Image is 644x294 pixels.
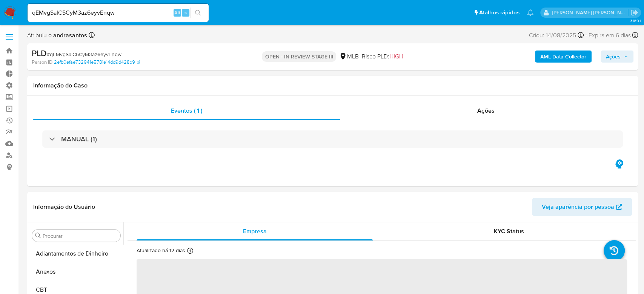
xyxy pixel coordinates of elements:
[389,52,403,61] span: HIGH
[61,135,97,143] h3: MANUAL (1)
[47,51,121,58] span: # qEMvgSaIC5CyM3az6eyvEnqw
[43,233,117,239] input: Procurar
[535,51,592,63] button: AML Data Collector
[33,203,95,211] h1: Informação do Usuário
[589,31,631,40] span: Expira em 6 dias
[479,9,520,17] span: Atalhos rápidos
[339,52,358,61] div: MLB
[174,9,180,16] span: Alt
[601,51,633,63] button: Ações
[27,31,87,40] span: Atribuiu o
[243,227,267,236] span: Empresa
[542,198,614,216] span: Veja aparência por pessoa
[171,106,202,115] span: Eventos ( 1 )
[190,8,206,18] button: search-icon
[42,130,623,148] div: MANUAL (1)
[361,52,403,61] span: Risco PLD:
[29,263,123,281] button: Anexos
[28,8,209,18] input: Pesquise usuários ou casos...
[137,247,185,254] p: Atualizado há 12 dias
[532,198,632,216] button: Veja aparência por pessoa
[35,233,41,239] button: Procurar
[630,9,638,17] a: Sair
[54,59,140,66] a: 2efb0efae732941e5781e14dd9d428b9
[262,51,336,62] p: OPEN - IN REVIEW STAGE III
[33,82,632,89] h1: Informação do Caso
[585,30,587,40] span: -
[29,245,123,263] button: Adiantamentos de Dinheiro
[606,51,621,63] span: Ações
[540,51,586,63] b: AML Data Collector
[529,30,584,40] div: Criou: 14/08/2025
[184,9,187,16] span: s
[32,47,47,59] b: PLD
[477,106,494,115] span: Ações
[494,227,524,236] span: KYC Status
[552,9,628,16] p: andrea.asantos@mercadopago.com.br
[52,31,87,40] b: andrasantos
[527,9,533,16] a: Notificações
[32,59,52,66] b: Person ID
